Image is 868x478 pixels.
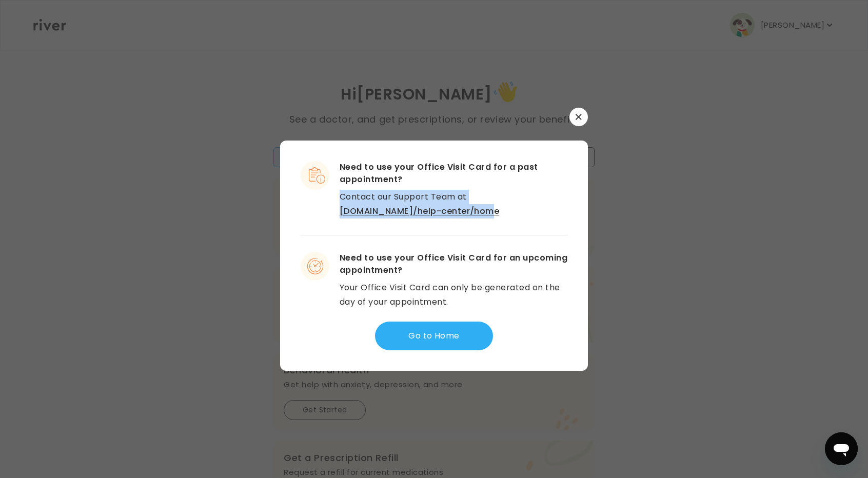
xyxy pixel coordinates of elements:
h3: Need to use your Office Visit Card for a past appointment? [340,161,567,186]
a: [DOMAIN_NAME]/help-center/home [340,205,499,217]
p: Contact our Support Team at [340,190,567,218]
button: Go to Home [375,322,493,350]
p: Your Office Visit Card can only be generated on the day of your appointment. [340,281,567,309]
h3: Need to use your Office Visit Card for an upcoming appointment? [340,252,567,276]
iframe: Button to launch messaging window [825,432,858,465]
